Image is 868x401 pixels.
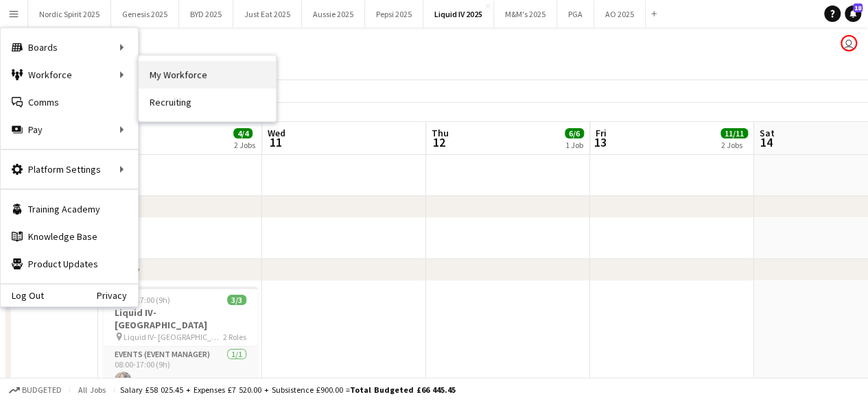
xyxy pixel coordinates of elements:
span: 14 [758,134,775,150]
button: Liquid IV 2025 [423,1,494,27]
span: 11 [266,134,285,150]
button: Genesis 2025 [111,1,179,27]
div: 1 Job [565,140,583,150]
span: 6/6 [565,128,584,138]
app-card-role: Events (Event Manager)1/108:00-17:00 (9h)Givenchy Sneekes [104,347,257,393]
span: 13 [594,134,607,150]
div: Salary £58 025.45 + Expenses £7 520.00 + Subsistence £900.00 = [120,385,456,395]
span: Wed [268,127,285,139]
span: Budgeted [22,385,62,395]
span: All jobs [75,385,108,395]
button: M&M's 2025 [494,1,557,27]
a: Knowledge Base [1,223,138,250]
div: Boards [1,34,138,61]
h3: Liquid IV- [GEOGRAPHIC_DATA] [104,306,257,331]
a: Product Updates [1,250,138,278]
span: 08:00-17:00 (9h) [115,295,170,305]
div: Workforce [1,61,138,88]
a: Privacy [97,290,138,301]
span: 18 [853,3,863,12]
span: 2 Roles [223,332,246,342]
button: Budgeted [7,382,64,398]
button: PGA [557,1,594,27]
button: AO 2025 [594,1,646,27]
button: Aussie 2025 [302,1,365,27]
span: 11/11 [720,128,748,138]
button: Just Eat 2025 [233,1,302,27]
button: Pepsi 2025 [365,1,423,27]
a: Comms [1,88,138,116]
div: Pay [1,116,138,143]
a: My Workforce [139,61,276,88]
div: 2 Jobs [721,140,747,150]
a: Log Out [1,290,44,301]
span: 12 [430,134,449,150]
button: BYD 2025 [179,1,233,27]
span: Total Budgeted £66 445.45 [350,385,456,395]
button: Nordic Spirit 2025 [28,1,111,27]
span: Sat [760,127,775,139]
div: 2 Jobs [234,140,255,150]
a: Training Academy [1,195,138,223]
span: 3/3 [227,295,246,305]
span: Liquid IV- [GEOGRAPHIC_DATA] [124,332,223,342]
div: Platform Settings [1,156,138,183]
app-user-avatar: Rosie Benjamin [841,35,857,51]
a: Recruiting [139,88,276,116]
span: 4/4 [233,128,253,138]
span: Fri [596,127,607,139]
a: 18 [845,5,861,22]
span: Thu [432,127,449,139]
